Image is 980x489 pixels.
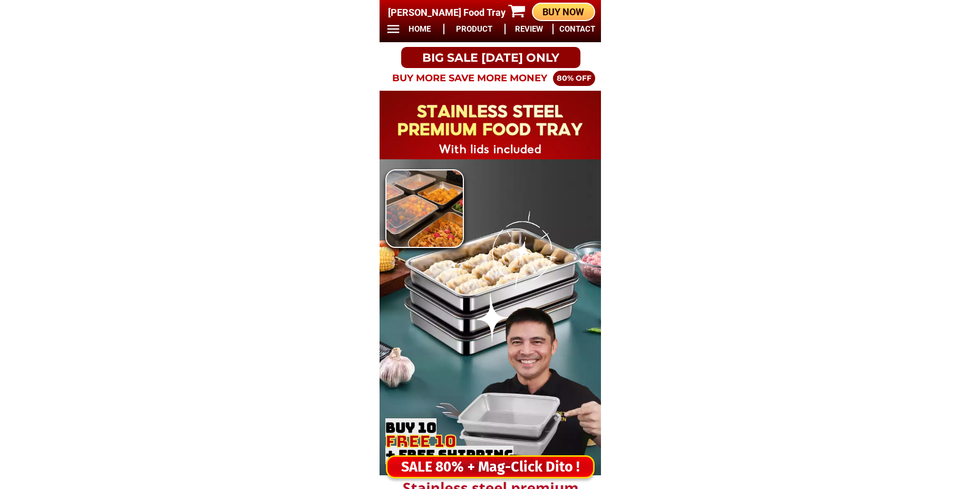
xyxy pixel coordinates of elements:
h6: REVIEW [511,23,547,35]
div: BUY NOW [533,5,594,19]
div: SALE 80% + Mag-Click Dito ! [387,456,593,478]
span: FREE 10 [385,430,457,453]
h4: BUY MORE SAVE MORE MONEY [385,71,555,85]
h6: HOME [402,23,438,35]
h6: CONTACT [559,23,595,35]
h4: [PERSON_NAME] Food Tray [388,5,512,20]
h4: 80% OFF [553,72,595,83]
h6: PRODUCT [450,23,499,35]
h4: BIG SALE [DATE] ONLY [401,49,580,66]
span: BUY 10 + FREE SHIPPING [385,418,513,464]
